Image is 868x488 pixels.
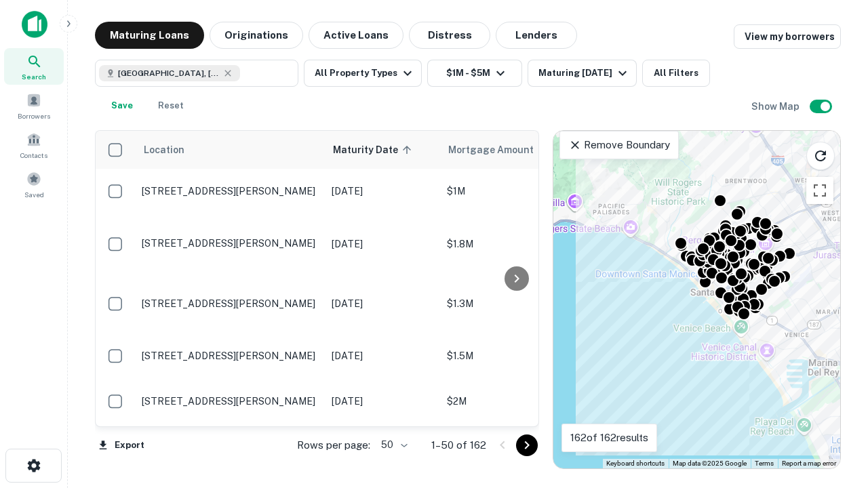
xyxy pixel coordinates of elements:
[447,394,583,409] p: $2M
[135,131,325,169] th: Location
[376,435,410,455] div: 50
[118,67,220,79] span: [GEOGRAPHIC_DATA], [GEOGRAPHIC_DATA], [GEOGRAPHIC_DATA]
[325,131,440,169] th: Maturity Date
[95,22,204,49] button: Maturing Loans
[751,99,802,114] h6: Show Map
[447,237,583,251] p: $1.8M
[800,380,868,445] iframe: Chat Widget
[210,22,303,49] button: Originations
[447,184,583,199] p: $1M
[20,150,47,161] span: Contacts
[447,296,583,311] p: $1.3M
[440,131,589,169] th: Mortgage Amount
[447,348,583,363] p: $1.5M
[673,460,747,467] span: Map data ©2025 Google
[496,22,577,49] button: Lenders
[557,451,601,468] img: Google
[570,430,648,446] p: 162 of 162 results
[297,437,370,453] p: Rows per page:
[4,127,64,163] a: Contacts
[4,166,64,203] a: Saved
[332,296,433,311] p: [DATE]
[332,348,433,363] p: [DATE]
[553,131,840,468] div: 0 0
[142,395,318,407] p: [STREET_ADDRESS][PERSON_NAME]
[4,48,64,85] a: Search
[149,92,193,119] button: Reset
[100,92,144,119] button: Save your search to get updates of matches that match your search criteria.
[528,60,637,87] button: Maturing [DATE]
[734,24,841,49] a: View my borrowers
[142,298,318,310] p: [STREET_ADDRESS][PERSON_NAME]
[557,451,601,468] a: Open this area in Google Maps (opens a new window)
[142,237,318,249] p: [STREET_ADDRESS][PERSON_NAME]
[806,142,835,170] button: Reload search area
[642,60,710,87] button: All Filters
[409,22,490,49] button: Distress
[333,142,416,158] span: Maturity Date
[568,137,669,153] p: Remove Boundary
[143,142,184,158] span: Location
[24,189,44,200] span: Saved
[95,435,148,455] button: Export
[142,350,318,362] p: [STREET_ADDRESS][PERSON_NAME]
[606,459,665,468] button: Keyboard shortcuts
[332,237,433,251] p: [DATE]
[431,437,486,453] p: 1–50 of 162
[142,185,318,197] p: [STREET_ADDRESS][PERSON_NAME]
[304,60,422,87] button: All Property Types
[18,110,50,121] span: Borrowers
[332,184,433,199] p: [DATE]
[22,11,47,38] img: capitalize-icon.png
[755,460,774,467] a: Terms (opens in new tab)
[309,22,403,49] button: Active Loans
[332,394,433,409] p: [DATE]
[806,177,833,204] button: Toggle fullscreen view
[448,142,551,158] span: Mortgage Amount
[782,460,836,467] a: Report a map error
[22,71,46,82] span: Search
[427,60,522,87] button: $1M - $5M
[538,65,631,81] div: Maturing [DATE]
[4,87,64,124] a: Borrowers
[516,434,538,456] button: Go to next page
